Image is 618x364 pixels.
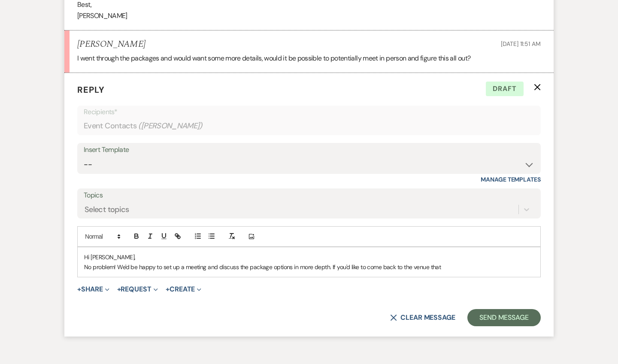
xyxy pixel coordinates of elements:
span: [DATE] 11:51 AM [501,40,541,48]
span: + [117,286,121,293]
button: Clear message [390,314,455,321]
span: Reply [77,84,105,95]
span: + [77,286,81,293]
span: ( [PERSON_NAME] ) [138,120,203,132]
h5: [PERSON_NAME] [77,39,145,50]
a: Manage Templates [481,176,541,183]
p: Hi [PERSON_NAME], [84,252,534,262]
p: No problem! We'd be happy to set up a meeting and discuss the package options in more depth. If y... [84,262,534,272]
span: Draft [486,82,524,96]
div: Event Contacts [84,118,534,134]
p: [PERSON_NAME] [77,10,541,21]
div: Insert Template [84,144,534,156]
button: Share [77,286,109,293]
button: Create [166,286,201,293]
button: Request [117,286,158,293]
span: + [166,286,170,293]
p: Recipients* [84,106,534,118]
label: Topics [84,189,534,202]
div: Select topics [85,204,129,215]
button: Send Message [467,309,541,326]
p: I went through the packages and would want some more details, would it be possible to potentially... [77,53,541,64]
